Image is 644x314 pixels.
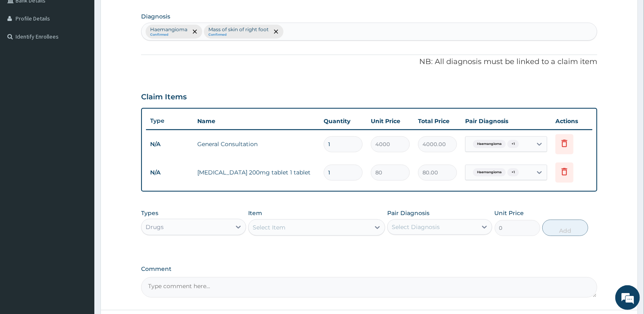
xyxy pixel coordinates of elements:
span: Haemangioma [473,168,506,176]
span: We're online! [48,103,113,186]
span: Haemangioma [473,140,506,148]
p: NB: All diagnosis must be linked to a claim item [141,57,597,67]
th: Name [193,113,320,129]
th: Actions [551,113,592,129]
p: Haemangioma [150,26,187,33]
p: Mass of skin of right foot [208,26,269,33]
span: + 1 [507,168,519,176]
th: Type [146,113,193,128]
span: remove selection option [191,28,199,35]
h3: Claim Items [141,93,187,102]
label: Unit Price [495,209,524,217]
label: Pair Diagnosis [387,209,429,217]
span: remove selection option [272,28,280,35]
div: Minimize live chat window [135,4,154,24]
td: General Consultation [193,136,320,152]
td: N/A [146,165,193,180]
div: Select Item [253,223,285,231]
th: Unit Price [367,113,414,129]
textarea: Type your message and hit 'Enter' [4,224,156,253]
th: Pair Diagnosis [461,113,551,129]
label: Comment [141,266,597,273]
td: N/A [146,137,193,152]
label: Item [248,209,262,217]
div: Select Diagnosis [392,223,440,231]
td: [MEDICAL_DATA] 200mg tablet 1 tablet [193,164,320,181]
button: Add [542,220,588,236]
small: Confirmed [150,33,187,37]
label: Diagnosis [141,12,170,21]
div: Drugs [146,223,164,231]
small: Confirmed [208,33,269,37]
img: d_794563401_company_1708531726252_794563401 [15,41,33,62]
th: Quantity [320,113,367,129]
label: Types [141,210,158,217]
div: Chat with us now [43,46,138,57]
span: + 1 [507,140,519,148]
th: Total Price [414,113,461,129]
